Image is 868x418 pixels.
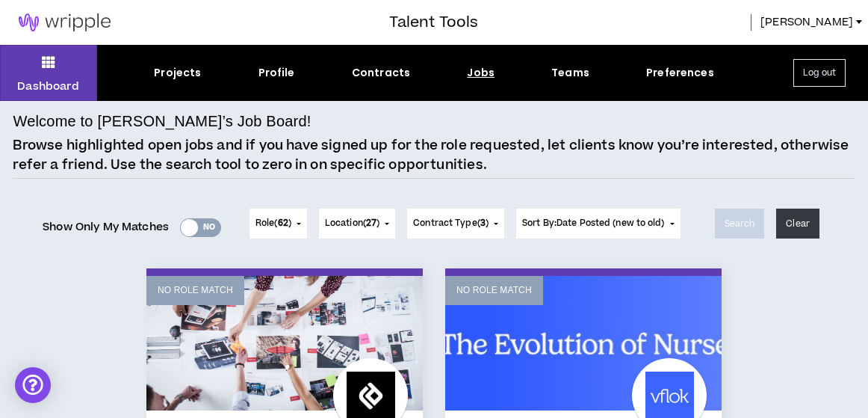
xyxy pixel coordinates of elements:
[13,110,311,132] h4: Welcome to [PERSON_NAME]’s Job Board!
[407,209,504,239] button: Contract Type(3)
[154,65,201,81] div: Projects
[776,209,819,239] button: Clear
[456,283,532,298] p: No Role Match
[258,65,295,81] div: Profile
[43,216,169,239] span: Show Only My Matches
[249,209,307,239] button: Role(62)
[319,209,395,239] button: Location(27)
[325,217,379,230] span: Location ( )
[522,217,665,230] span: Sort By: Date Posted (new to old)
[413,217,489,230] span: Contract Type ( )
[480,217,486,230] span: 3
[551,65,589,81] div: Teams
[366,217,376,230] span: 27
[278,217,288,230] span: 62
[352,65,410,81] div: Contracts
[793,59,846,87] button: Log out
[15,367,51,403] div: Open Intercom Messenger
[516,209,681,239] button: Sort By:Date Posted (new to old)
[389,11,478,34] h3: Talent Tools
[445,276,722,411] a: No Role Match
[715,209,765,239] button: Search
[17,79,79,94] p: Dashboard
[13,136,855,174] p: Browse highlighted open jobs and if you have signed up for the role requested, let clients know y...
[158,283,233,298] p: No Role Match
[646,65,714,81] div: Preferences
[760,14,853,31] span: [PERSON_NAME]
[146,276,423,411] a: No Role Match
[255,217,291,230] span: Role ( )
